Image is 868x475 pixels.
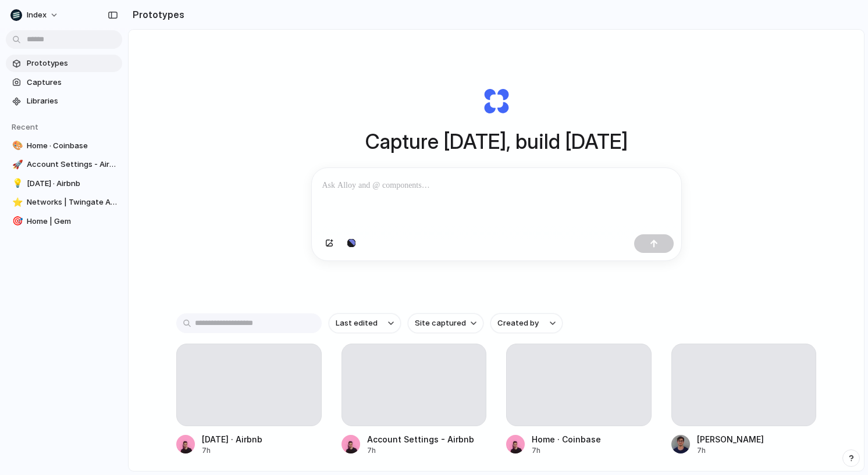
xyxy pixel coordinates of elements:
a: 💡[DATE] · Airbnb [6,175,122,192]
div: ⭐ [12,196,20,209]
span: Libraries [27,95,118,107]
a: ⭐Networks | Twingate Admin [6,194,122,211]
span: Index [27,9,47,21]
div: [PERSON_NAME] [697,433,764,445]
h2: Prototypes [128,8,184,22]
a: [DATE] · Airbnb7h [176,344,322,456]
div: 7h [532,445,601,456]
span: Home · Coinbase [27,140,118,152]
button: Site captured [408,313,483,333]
a: 🎨Home · Coinbase [6,137,122,155]
button: 🎨 [10,140,22,152]
h1: Capture [DATE], build [DATE] [365,126,628,157]
span: Site captured [415,317,466,329]
div: Home · Coinbase [532,433,601,445]
button: Last edited [329,313,401,333]
div: 🎨 [12,139,20,152]
div: 7h [202,445,262,456]
div: [DATE] · Airbnb [202,433,262,445]
div: 🚀 [12,158,20,172]
span: Account Settings - Airbnb [27,159,118,170]
a: Account Settings - Airbnb7h [341,344,487,456]
div: Account Settings - Airbnb [367,433,474,445]
button: 🚀 [10,159,22,170]
a: 🎯Home | Gem [6,213,122,230]
button: 💡 [10,178,22,190]
span: Prototypes [27,58,118,69]
span: Captures [27,77,118,88]
div: 💡 [12,177,20,190]
span: Recent [12,122,38,131]
span: Last edited [336,317,378,329]
div: 7h [697,445,764,456]
span: [DATE] · Airbnb [27,178,118,190]
button: Index [6,6,65,24]
button: ⭐ [10,197,22,208]
a: Prototypes [6,55,122,72]
a: Captures [6,74,122,91]
a: Home · Coinbase7h [506,344,652,456]
span: Networks | Twingate Admin [27,197,118,208]
button: Created by [490,313,563,333]
div: 7h [367,445,474,456]
span: Home | Gem [27,216,118,227]
a: [PERSON_NAME]7h [671,344,817,456]
span: Created by [497,317,539,329]
button: 🎯 [10,216,22,227]
a: 🚀Account Settings - Airbnb [6,156,122,173]
a: Libraries [6,92,122,110]
div: 🎯 [12,215,20,228]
